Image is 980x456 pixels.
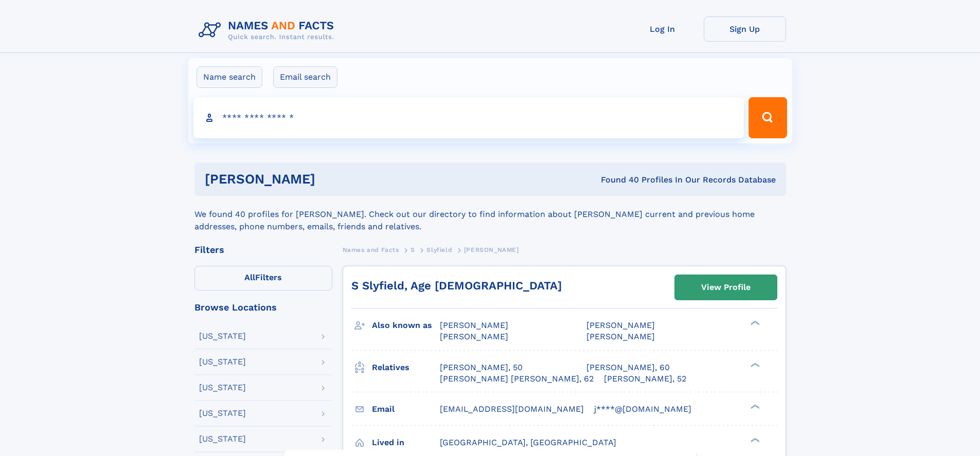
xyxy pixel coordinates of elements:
[194,245,332,254] div: Filters
[194,303,332,312] div: Browse Locations
[193,97,744,138] input: search input
[704,16,786,42] a: Sign Up
[748,361,760,368] div: ❯
[440,332,508,341] span: [PERSON_NAME]
[440,404,584,414] span: [EMAIL_ADDRESS][DOMAIN_NAME]
[199,332,246,340] div: [US_STATE]
[411,246,415,253] span: S
[372,317,440,334] h3: Also known as
[440,437,616,447] span: [GEOGRAPHIC_DATA], [GEOGRAPHIC_DATA]
[464,246,519,253] span: [PERSON_NAME]
[426,243,452,256] a: Slyfield
[748,436,760,443] div: ❯
[194,16,343,44] img: Logo Names and Facts
[749,97,787,138] button: Search Button
[343,243,399,256] a: Names and Facts
[199,409,246,417] div: [US_STATE]
[372,359,440,376] h3: Relatives
[586,332,655,341] span: [PERSON_NAME]
[586,320,655,330] span: [PERSON_NAME]
[426,246,452,253] span: Slyfield
[194,266,332,290] label: Filters
[748,320,760,326] div: ❯
[199,358,246,366] div: [US_STATE]
[440,320,508,330] span: [PERSON_NAME]
[244,272,255,282] span: All
[372,434,440,451] h3: Lived in
[205,173,458,186] h1: [PERSON_NAME]
[199,384,246,392] div: [US_STATE]
[372,400,440,418] h3: Email
[604,373,686,385] a: [PERSON_NAME], 52
[440,373,594,385] a: [PERSON_NAME] [PERSON_NAME], 62
[273,66,337,88] label: Email search
[458,174,776,186] div: Found 40 Profiles In Our Records Database
[411,243,415,256] a: S
[440,362,523,373] a: [PERSON_NAME], 50
[351,279,562,292] a: S Slyfield, Age [DEMOGRAPHIC_DATA]
[675,275,777,300] a: View Profile
[621,16,704,42] a: Log In
[701,276,751,299] div: View Profile
[748,403,760,410] div: ❯
[199,435,246,443] div: [US_STATE]
[586,362,670,373] a: [PERSON_NAME], 60
[194,196,786,233] div: We found 40 profiles for [PERSON_NAME]. Check out our directory to find information about [PERSON...
[197,66,262,88] label: Name search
